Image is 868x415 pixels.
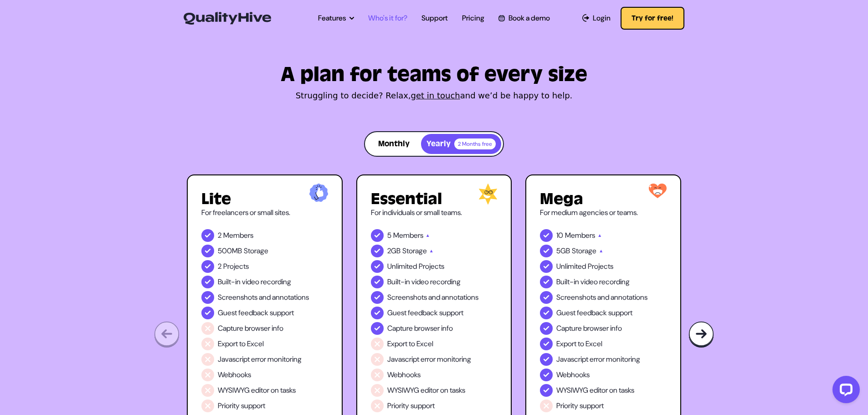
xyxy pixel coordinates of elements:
span: 2 [218,230,221,241]
span: Projects [419,261,444,272]
button: Monthly [367,134,421,154]
span: Priority support [218,400,265,411]
span: Built-in video recording [218,277,291,287]
span: Webhooks [556,369,590,380]
span: ▲ [426,230,430,241]
span: Javascript error monitoring [556,354,640,365]
h2: Essential [371,191,498,207]
img: QualityHive - Bug Tracking Tool [184,12,271,25]
span: Capture browser info [218,323,283,334]
span: Guest feedback support [218,307,294,318]
img: Bug tracking tool [688,321,714,348]
span: Projects [223,261,249,272]
span: Capture browser info [387,323,453,334]
a: Login [582,13,611,24]
h1: A plan for teams of every size [187,67,681,83]
span: Webhooks [218,369,251,380]
span: ▲ [599,246,603,256]
span: Guest feedback support [556,307,632,318]
h2: Mega [540,191,667,207]
span: Storage [244,246,268,256]
span: Members [223,230,253,241]
span: Guest feedback support [387,307,463,318]
a: Book a demo [498,13,550,24]
span: Built-in video recording [556,277,630,287]
h2: Lite [201,191,328,207]
span: Export to Excel [387,338,433,349]
p: For individuals or small teams. [371,207,498,218]
span: Unlimited [556,261,586,272]
button: Try for free! [621,7,684,30]
a: Support [421,13,448,24]
a: Who's it for? [368,13,407,24]
span: ▲ [429,246,434,256]
span: Javascript error monitoring [218,354,302,365]
span: Projects [588,261,613,272]
span: Capture browser info [556,323,622,334]
a: Features [318,13,354,24]
span: Members [393,230,423,241]
span: WYSIWYG editor on tasks [218,385,296,396]
p: For freelancers or small sites. [201,207,328,218]
span: WYSIWYG editor on tasks [556,385,634,396]
span: Export to Excel [218,338,264,349]
iframe: LiveChat chat widget [825,372,863,410]
a: Pricing [462,13,484,24]
span: Login [593,13,611,24]
span: WYSIWYG editor on tasks [387,385,465,396]
span: 10 [556,230,563,241]
span: Export to Excel [556,338,602,349]
span: Built-in video recording [387,277,461,287]
span: 2 [218,261,221,272]
p: Struggling to decide? Relax, and we’d be happy to help. [187,89,681,102]
span: 500MB [218,246,242,256]
span: Unlimited [387,261,417,272]
span: 2 Months free [454,138,496,149]
span: 5 [387,230,391,241]
span: Screenshots and annotations [218,292,309,303]
button: Yearly [421,134,501,154]
span: Screenshots and annotations [387,292,478,303]
span: Screenshots and annotations [556,292,647,303]
span: Webhooks [387,369,421,380]
a: get in touch [411,91,460,100]
span: Storage [402,246,427,256]
span: Members [565,230,595,241]
span: ▲ [597,230,602,241]
span: 2GB [387,246,401,256]
p: For medium agencies or teams. [540,207,667,218]
img: Book a QualityHive Demo [498,15,504,21]
span: Priority support [387,400,435,411]
span: Priority support [556,400,604,411]
span: 5GB [556,246,570,256]
span: Javascript error monitoring [387,354,471,365]
span: Storage [572,246,596,256]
